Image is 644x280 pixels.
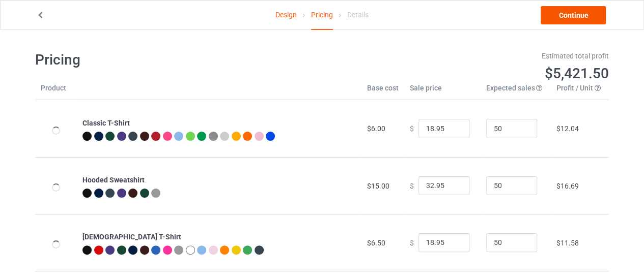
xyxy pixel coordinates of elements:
span: $15.00 [367,182,389,190]
span: $11.58 [556,239,579,247]
th: Base cost [361,83,404,100]
div: Pricing [311,1,333,30]
span: $16.69 [556,182,579,190]
th: Profit / Unit [551,83,609,100]
span: $ [410,125,414,133]
span: $ [410,181,414,190]
b: Classic T-Shirt [82,119,130,127]
img: heather_texture.png [209,132,218,141]
h1: Pricing [35,51,315,69]
th: Expected sales [481,83,551,100]
b: Hooded Sweatshirt [82,176,145,184]
span: $6.50 [367,239,385,247]
b: [DEMOGRAPHIC_DATA] T-Shirt [82,233,181,241]
div: Details [347,1,369,29]
div: Estimated total profit [329,51,609,61]
span: $ [410,238,414,246]
th: Product [35,83,77,100]
th: Sale price [404,83,481,100]
a: Design [275,1,297,29]
a: Continue [541,6,606,24]
span: $12.04 [556,125,579,133]
span: $5,421.50 [545,65,609,82]
span: $6.00 [367,125,385,133]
